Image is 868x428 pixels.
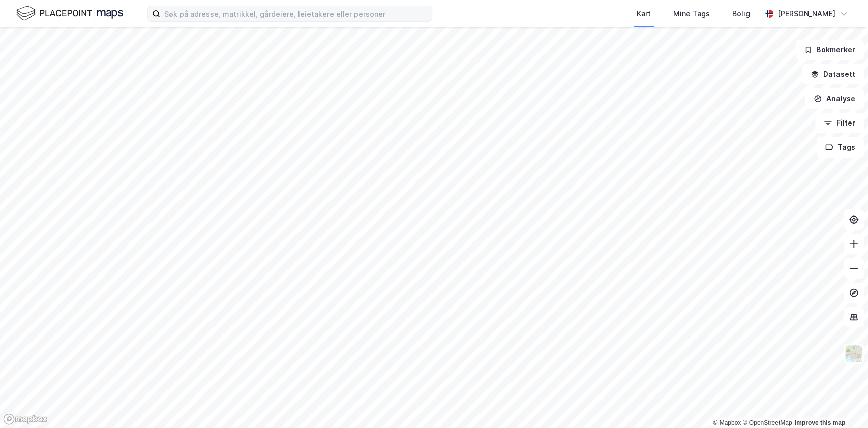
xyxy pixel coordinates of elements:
[732,8,750,20] div: Bolig
[160,6,432,21] input: Søk på adresse, matrikkel, gårdeiere, leietakere eller personer
[673,8,710,20] div: Mine Tags
[16,5,123,22] img: logo.f888ab2527a4732fd821a326f86c7f29.svg
[637,8,651,20] div: Kart
[777,8,835,20] div: [PERSON_NAME]
[817,379,868,428] div: Kontrollprogram for chat
[817,379,868,428] iframe: Chat Widget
